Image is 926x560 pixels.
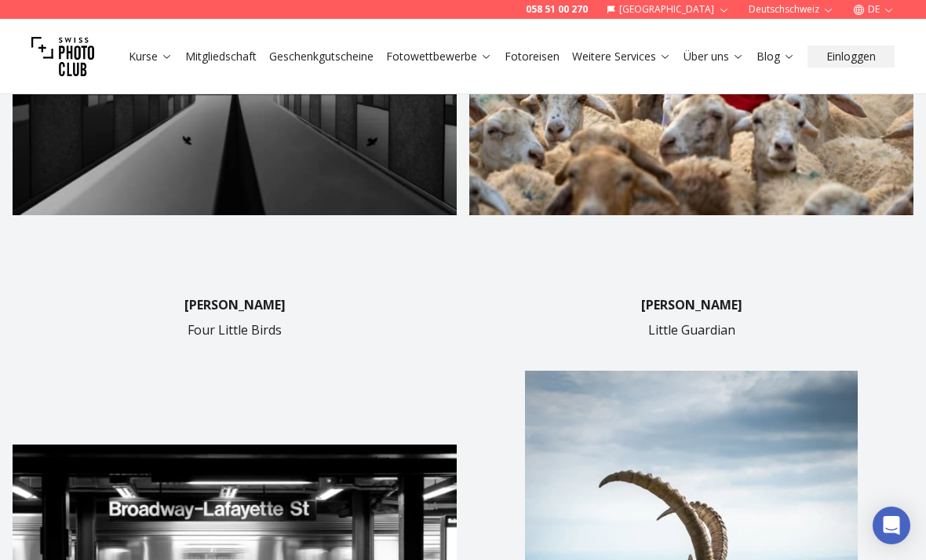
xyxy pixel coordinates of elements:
[269,49,374,64] a: Geschenkgutscheine
[188,320,282,339] p: Four Little Birds
[31,25,94,88] img: Swiss photo club
[129,49,173,64] a: Kurse
[526,3,588,16] a: 058 51 00 270
[756,49,795,64] a: Blog
[179,46,263,68] button: Mitgliedschaft
[263,46,380,68] button: Geschenkgutscheine
[566,46,677,68] button: Weitere Services
[750,46,801,68] button: Blog
[498,46,566,68] button: Fotoreisen
[677,46,750,68] button: Über uns
[572,49,671,64] a: Weitere Services
[505,49,560,64] a: Fotoreisen
[641,295,742,314] p: [PERSON_NAME]
[184,295,286,314] p: [PERSON_NAME]
[386,49,492,64] a: Fotowettbewerbe
[873,507,910,544] div: Open Intercom Messenger
[380,46,498,68] button: Fotowettbewerbe
[808,46,895,68] button: Einloggen
[122,46,179,68] button: Kurse
[684,49,744,64] a: Über uns
[648,320,735,339] p: Little Guardian
[185,49,257,64] a: Mitgliedschaft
